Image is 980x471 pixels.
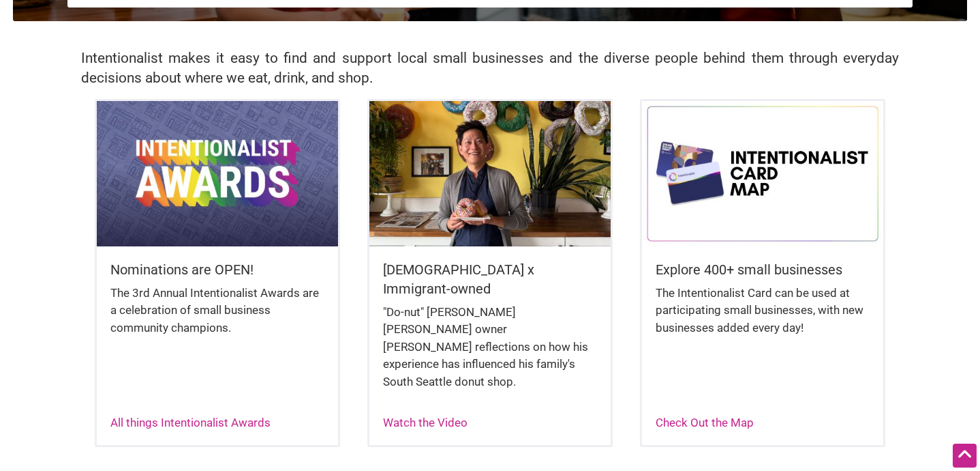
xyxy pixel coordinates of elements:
[369,101,611,246] img: King Donuts - Hong Chhuor
[953,444,977,468] div: Scroll Back to Top
[97,101,338,246] img: Intentionalist Awards
[110,260,324,279] h5: Nominations are OPEN!
[656,416,754,429] a: Check Out the Map
[383,260,597,298] h5: [DEMOGRAPHIC_DATA] x Immigrant-owned
[383,304,597,405] div: "Do-nut" [PERSON_NAME] [PERSON_NAME] owner [PERSON_NAME] reflections on how his experience has in...
[383,416,468,429] a: Watch the Video
[110,285,324,351] div: The 3rd Annual Intentionalist Awards are a celebration of small business community champions.
[656,260,870,279] h5: Explore 400+ small businesses
[656,285,870,351] div: The Intentionalist Card can be used at participating small businesses, with new businesses added ...
[642,101,883,246] img: Intentionalist Card Map
[81,48,899,88] h2: Intentionalist makes it easy to find and support local small businesses and the diverse people be...
[110,416,271,429] a: All things Intentionalist Awards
